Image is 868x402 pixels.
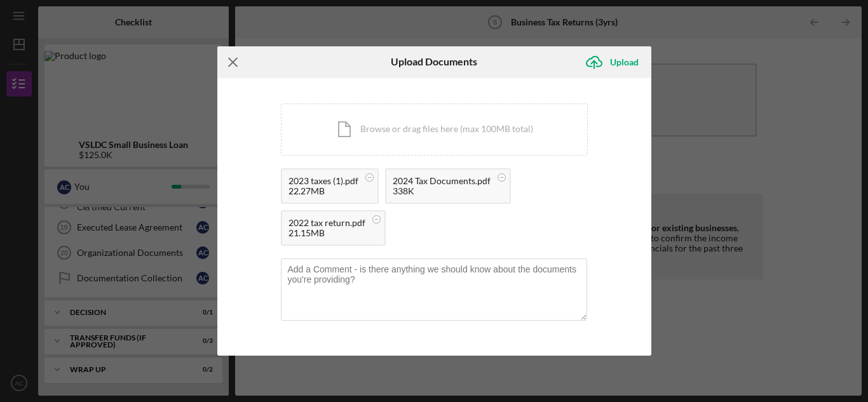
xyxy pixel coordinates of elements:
[578,50,651,75] button: Upload
[288,228,365,238] div: 21.15MB
[393,186,491,196] div: 338K
[610,50,639,75] div: Upload
[393,176,491,186] div: 2024 Tax Documents.pdf
[288,186,358,196] div: 22.27MB
[391,56,477,67] h6: Upload Documents
[288,176,358,186] div: 2023 taxes (1).pdf
[288,218,365,228] div: 2022 tax return.pdf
